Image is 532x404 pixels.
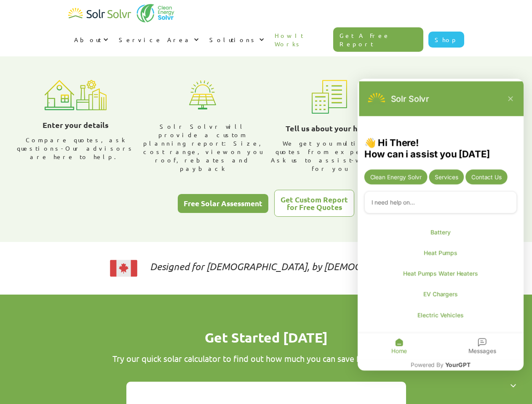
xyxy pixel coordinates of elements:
div: Chatbot is open [358,79,524,370]
div: Get Custom Report for Free Quotes [281,196,348,210]
div: Solutions [209,35,257,44]
a: Get Custom Reportfor Free Quotes [274,190,354,217]
span: Powered By [411,361,444,368]
a: Shop [428,32,464,48]
div: Solr Solvr [391,93,430,105]
a: Free Solar Assessment [178,194,268,213]
div: Free Solar Assessment [184,199,262,207]
h1: Get Started [DATE] [85,328,447,347]
a: Get A Free Report [333,27,423,52]
span: YourGPT [445,361,471,368]
a: Open link EV Chargers [364,286,517,303]
div: Compare quotes, ask questions-Our advisors are here to help. [16,136,136,161]
a: How It Works [269,23,334,56]
div: About [74,35,101,44]
a: Open link Heat Pumps [364,244,517,261]
div: Solr Solvr will provide a custom planning report: Size, cost range, view on you roof, rebates and... [142,122,263,173]
a: Open link Heat Pumps Water Heaters [364,265,517,282]
h3: Tell us about your home [286,122,374,135]
img: 1702586718.png [366,88,387,109]
div: Service Area [119,35,192,44]
div: Send Tell me more about clean energy [364,170,428,184]
div: Open Messages tab [441,333,524,359]
div: About [68,27,113,52]
div: Messages [468,347,496,355]
div: Solutions [203,27,269,52]
div: Home [391,347,407,355]
button: Close chatbot widget [503,375,524,396]
a: Open link Electric Vehicles [364,306,517,324]
div: 👋 Hi There! How can i assist you [DATE] [364,137,517,159]
h3: Enter your details [43,119,109,131]
a: Open link Photovoltaic Shingles [364,327,517,344]
div: Service Area [113,27,203,52]
a: Open link Battery [364,223,517,241]
button: Close chatbot [503,91,518,106]
p: Designed for [DEMOGRAPHIC_DATA], by [DEMOGRAPHIC_DATA] [150,262,425,271]
a: powered by YourGPT [411,361,471,369]
div: Try our quick solar calculator to find out how much you can save from going solar [85,353,447,364]
div: We get you multiple quotes from experts. Ask us to assist-we work for you [270,139,390,173]
div: Open Home tab [358,333,441,359]
div: Send Tell me more about your services [429,170,464,184]
div: Send Contact Us [465,170,507,184]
